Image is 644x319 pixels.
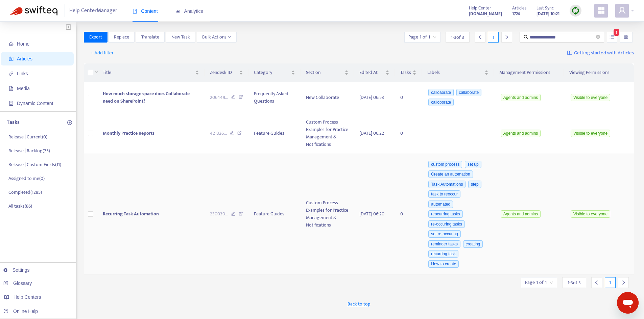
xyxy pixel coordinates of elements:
[17,101,53,106] span: Dynamic Content
[7,118,20,127] p: Tasks
[395,113,422,154] td: 0
[3,267,30,273] a: Settings
[205,63,248,82] th: Zendesk ID
[428,230,460,238] span: set re-occuring
[359,94,384,101] span: [DATE] 06:53
[617,292,639,314] iframe: Button to launch messaging window
[301,154,354,275] td: Custom Process Examples for Practice Management & Notifications
[301,113,354,154] td: Custom Process Examples for Practice Management & Notifications
[84,32,108,43] button: Export
[210,130,227,137] span: 421326 ...
[524,35,528,39] span: search
[8,161,61,168] p: Release | Custom Fields ( 11 )
[9,42,14,46] span: home
[564,63,634,82] th: Viewing Permissions
[9,86,14,91] span: file-image
[621,280,626,285] span: right
[91,49,114,57] span: + Add filter
[428,220,464,228] span: re-occuring tasks
[571,210,610,218] span: Visible to everyone
[306,69,343,76] span: Section
[567,50,572,56] img: image-link
[10,6,57,16] img: Swifteq
[428,89,454,96] span: calloaorate
[109,32,135,43] button: Replace
[114,33,129,41] span: Replace
[395,63,422,82] th: Tasks
[136,32,165,43] button: Translate
[428,190,460,198] span: task to reoccur
[133,8,158,14] span: Content
[86,48,119,58] button: + Add filter
[494,63,564,82] th: Management Permissions
[395,82,422,113] td: 0
[301,82,354,113] td: New Collaborate
[428,250,458,258] span: recurring task
[8,203,32,210] p: All tasks ( 86 )
[428,99,454,106] span: calloborate
[9,71,14,76] span: link
[618,6,626,15] span: user
[359,69,384,76] span: Edited At
[359,129,384,137] span: [DATE] 06:22
[614,29,619,36] span: 1
[469,10,502,18] a: [DOMAIN_NAME]
[8,147,50,154] p: Release | Backlog ( 75 )
[17,41,29,47] span: Home
[210,210,228,218] span: 230030 ...
[95,70,99,74] span: down
[166,32,195,43] button: New Task
[574,49,634,57] span: Getting started with Articles
[301,63,354,82] th: Section
[133,9,137,14] span: book
[536,4,554,12] span: Last Sync
[567,48,634,58] a: Getting started with Articles
[428,260,459,268] span: How to create
[456,89,482,96] span: callaborate
[254,69,290,76] span: Category
[468,181,481,188] span: step
[17,56,32,61] span: Articles
[348,300,370,308] span: Back to top
[571,94,610,101] span: Visible to everyone
[571,130,610,137] span: Visible to everyone
[512,10,520,18] strong: 1724
[422,63,494,82] th: Labels
[210,94,228,101] span: 206449 ...
[248,113,301,154] td: Feature Guides
[571,6,580,15] img: sync.dc5367851b00ba804db3.png
[488,32,499,43] div: 1
[501,94,541,101] span: Agents and admins
[8,189,42,196] p: Completed ( 1285 )
[465,161,481,168] span: set up
[210,69,238,76] span: Zendesk ID
[17,86,30,91] span: Media
[610,34,614,39] span: unordered-list
[14,294,41,300] span: Help Centers
[478,35,482,39] span: left
[89,33,102,41] span: Export
[428,161,462,168] span: custom process
[428,210,462,218] span: reocurring tasks
[197,32,237,43] button: Bulk Actionsdown
[428,240,460,248] span: reminder tasks
[17,71,28,76] span: Links
[103,129,154,137] span: Monthly Practice Reports
[596,35,600,39] span: close-circle
[248,82,301,113] td: Frequently Asked Questions
[428,170,473,178] span: Create an automation
[103,210,159,218] span: Recurring Task Automation
[248,63,301,82] th: Category
[428,181,466,188] span: Task Automations
[501,130,541,137] span: Agents and admins
[568,279,581,286] span: 1 - 3 of 3
[8,133,47,140] p: Release | Current ( 0 )
[175,8,203,14] span: Analytics
[463,240,483,248] span: creating
[67,120,72,125] span: plus-circle
[427,69,483,76] span: Labels
[9,101,14,106] span: container
[354,63,395,82] th: Edited At
[3,281,32,286] a: Glossary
